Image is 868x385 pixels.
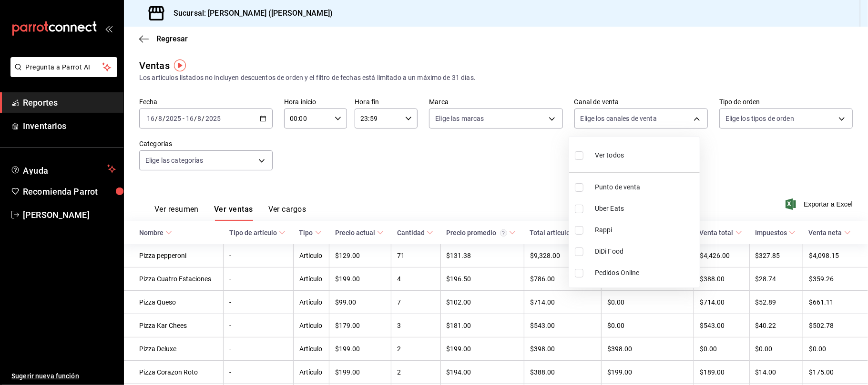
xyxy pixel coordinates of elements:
span: Uber Eats [595,204,696,214]
span: Rappi [595,225,696,235]
span: Ver todos [595,150,624,160]
span: DiDi Food [595,247,696,257]
span: Punto de venta [595,182,696,192]
span: Pedidos Online [595,268,696,278]
img: Tooltip marker [174,59,186,71]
